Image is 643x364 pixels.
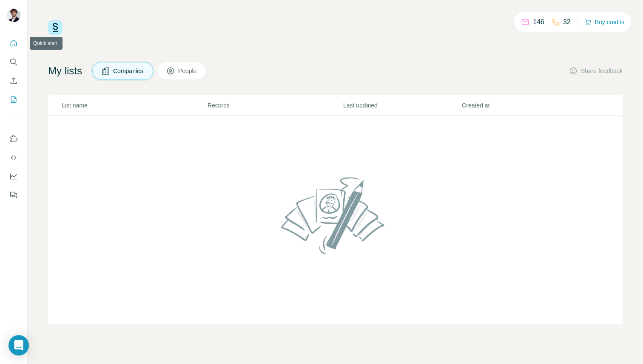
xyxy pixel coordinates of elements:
[7,169,20,184] button: Dashboard
[48,20,63,35] img: Surfe Logo
[569,67,623,75] button: Share feedback
[7,73,20,88] button: Enrich CSV
[113,67,144,75] span: Companies
[533,17,544,27] p: 146
[178,67,198,75] span: People
[7,150,20,165] button: Use Surfe API
[7,187,20,203] button: Feedback
[208,101,342,110] p: Records
[7,131,20,147] button: Use Surfe on LinkedIn
[585,16,624,28] button: Buy credits
[462,101,580,110] p: Created at
[62,101,207,110] p: List name
[278,170,393,261] img: No lists found
[563,17,571,27] p: 32
[7,8,20,22] img: Avatar
[7,54,20,70] button: Search
[7,92,20,107] button: My lists
[48,64,82,78] h4: My lists
[9,335,29,356] div: Open Intercom Messenger
[343,101,461,110] p: Last updated
[7,36,20,51] button: Quick start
